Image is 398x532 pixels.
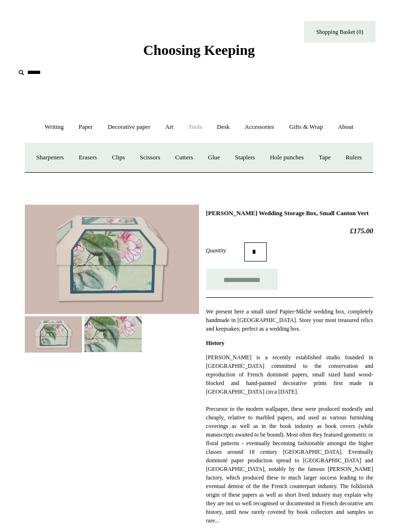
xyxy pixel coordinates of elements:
[133,145,167,170] a: Scissors
[182,115,209,140] a: Tools
[206,209,373,217] h1: [PERSON_NAME] Wedding Storage Box, Small Canton Vert
[331,115,360,140] a: About
[143,42,255,58] span: Choosing Keeping
[25,316,82,352] img: Antoinette Poisson Wedding Storage Box, Small Canton Vert
[30,145,71,170] a: Sharpeners
[158,115,180,140] a: Art
[228,145,262,170] a: Staplers
[84,316,142,352] img: Antoinette Poisson Wedding Storage Box, Small Canton Vert
[339,145,368,170] a: Rulers
[206,353,373,525] p: [PERSON_NAME] is a recently established studio founded in [GEOGRAPHIC_DATA] committed to the cons...
[38,115,71,140] a: Writing
[304,21,376,42] a: Shopping Basket (0)
[143,50,255,56] a: Choosing Keeping
[72,145,104,170] a: Erasers
[283,115,330,140] a: Gifts & Wrap
[206,227,373,235] h2: £175.00
[25,205,199,314] img: Antoinette Poisson Wedding Storage Box, Small Canton Vert
[72,115,100,140] a: Paper
[206,307,373,333] p: We present here a small sized Papier-Mâché wedding box, completely handmade in [GEOGRAPHIC_DATA]....
[101,115,157,140] a: Decorative paper
[263,145,310,170] a: Hole punches
[312,145,337,170] a: Tape
[206,340,225,346] strong: History
[201,145,227,170] a: Glue
[238,115,281,140] a: Accessories
[168,145,200,170] a: Cutters
[206,246,244,255] label: Quantity
[210,115,237,140] a: Desk
[105,145,131,170] a: Clips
